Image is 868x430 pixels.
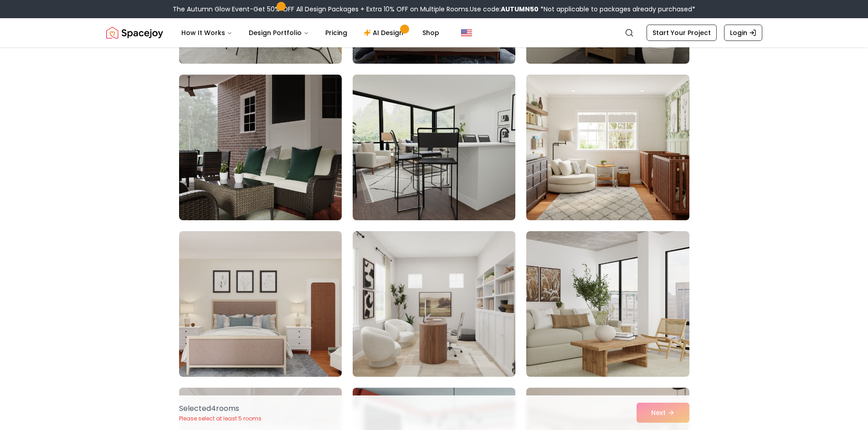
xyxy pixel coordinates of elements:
a: Shop [415,24,447,42]
a: Spacejoy [106,24,163,42]
a: Start Your Project [647,25,717,41]
img: Room room-59 [353,231,515,377]
div: The Autumn Glow Event-Get 50% OFF All Design Packages + Extra 10% OFF on Multiple Rooms. [173,5,695,14]
img: Spacejoy Logo [106,24,163,42]
img: Room room-57 [522,71,693,224]
a: AI Design [356,24,413,42]
p: Selected 4 room s [179,403,262,414]
img: Room room-58 [179,231,342,377]
button: How It Works [174,24,240,42]
a: Pricing [318,24,354,42]
img: Room room-60 [526,231,689,377]
span: *Not applicable to packages already purchased* [539,5,695,14]
img: Room room-56 [353,75,515,220]
img: United States [461,27,472,38]
span: Use code: [470,5,539,14]
nav: Global [106,18,762,47]
p: Please select at least 5 rooms [179,415,262,422]
img: Room room-55 [179,75,342,220]
nav: Main [174,24,447,42]
b: AUTUMN50 [501,5,539,14]
button: Design Portfolio [241,24,316,42]
a: Login [724,25,762,41]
